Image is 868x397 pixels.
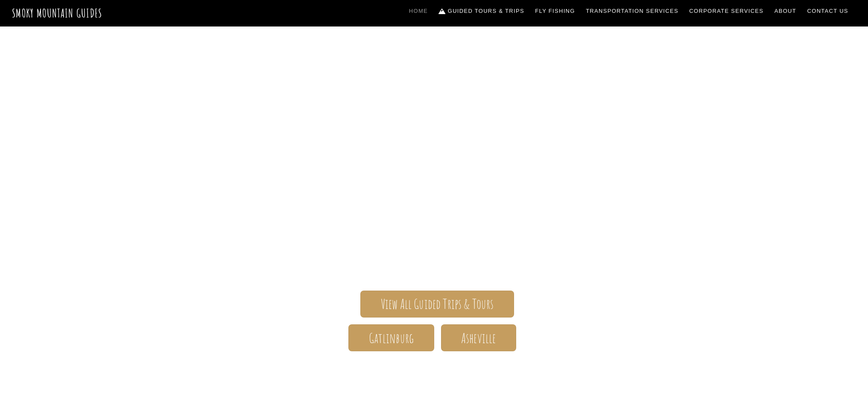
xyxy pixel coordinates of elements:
a: Corporate Services [686,2,767,20]
a: Contact Us [804,2,852,20]
a: View All Guided Trips & Tours [360,291,514,318]
a: Guided Tours & Trips [435,2,528,20]
a: Asheville [441,324,516,351]
a: Gatlinburg [348,324,434,351]
a: About [771,2,800,20]
a: Smoky Mountain Guides [12,6,102,20]
a: Transportation Services [582,2,681,20]
a: Home [406,2,431,20]
span: Asheville [461,334,496,343]
span: View All Guided Trips & Tours [381,300,494,309]
h1: Your adventure starts here. [187,365,682,385]
span: Smoky Mountain Guides [187,157,682,200]
span: The ONLY one-stop, full Service Guide Company for the Gatlinburg and [GEOGRAPHIC_DATA] side of th... [187,200,682,265]
span: Gatlinburg [369,334,414,343]
a: Fly Fishing [532,2,579,20]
